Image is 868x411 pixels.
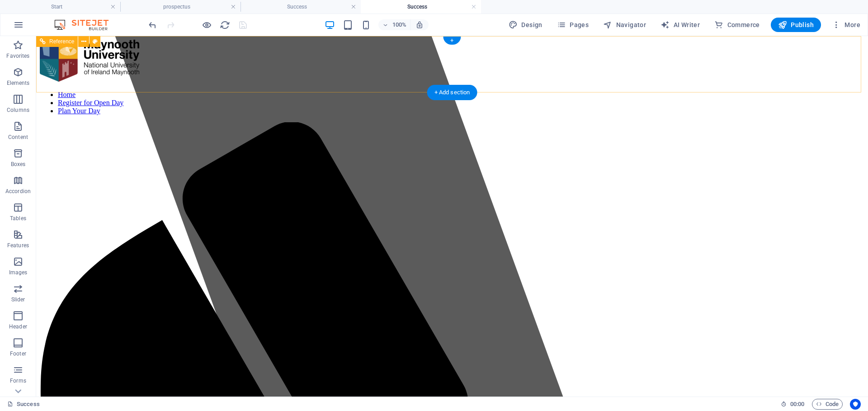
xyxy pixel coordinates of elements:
span: Reference [49,39,74,44]
div: + [443,37,461,45]
p: Header [9,323,27,330]
span: More [832,20,860,29]
button: Usercentrics [850,399,861,410]
span: Navigator [603,20,646,29]
span: Publish [778,20,814,29]
span: : [797,401,798,407]
i: Reload page [220,20,230,30]
button: 100% [378,19,410,30]
span: Design [509,20,542,29]
button: AI Writer [657,18,703,32]
button: Pages [553,18,592,32]
p: Images [9,269,28,276]
p: Tables [10,215,26,222]
div: + Add section [427,85,477,100]
div: Design (Ctrl+Alt+Y) [505,18,546,32]
button: Commerce [711,18,764,32]
button: More [828,18,864,32]
p: Forms [10,377,26,384]
p: Slider [11,296,25,303]
i: Undo: Change pages (Ctrl+Z) [147,20,158,30]
p: Content [8,134,28,141]
i: On resize automatically adjust zoom level to fit chosen device. [415,21,424,29]
p: Columns [7,106,29,114]
h4: Success [361,2,481,12]
span: Pages [557,20,589,29]
button: Publish [771,18,821,32]
a: Click to cancel selection. Double-click to open Pages [7,399,40,410]
h6: Session time [781,399,805,410]
span: Commerce [714,20,760,29]
span: AI Writer [660,20,700,29]
p: Accordion [5,188,31,195]
button: Code [812,399,843,410]
p: Footer [10,350,26,357]
button: Design [505,18,546,32]
p: Features [7,242,29,249]
p: Elements [7,79,30,87]
button: undo [147,19,158,30]
img: Editor Logo [52,19,120,30]
span: 00 00 [790,399,804,410]
span: Code [816,399,839,410]
button: Click here to leave preview mode and continue editing [201,19,212,30]
p: Boxes [11,161,26,168]
button: reload [219,19,230,30]
h6: 100% [392,19,406,30]
button: Navigator [599,18,650,32]
p: Favorites [6,52,29,60]
h4: prospectus [120,2,241,12]
h4: Success [241,2,361,12]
